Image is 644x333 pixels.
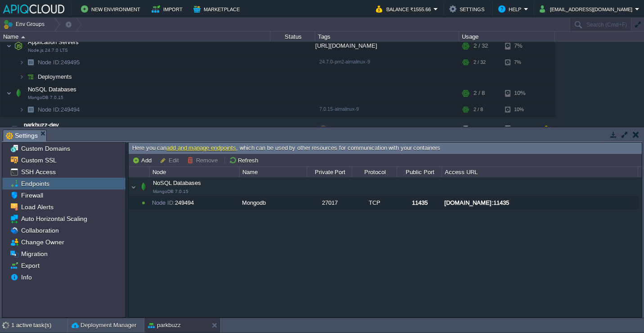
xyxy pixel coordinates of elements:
button: Remove [187,156,220,164]
button: Edit [160,156,182,164]
a: Firewall [19,191,45,199]
img: AMDAwAAAACH5BAEAAAAALAAAAAABAAEAAAICRAEAOw== [12,84,25,102]
div: 9% [505,117,534,141]
a: Custom Domains [19,144,72,153]
img: AMDAwAAAACH5BAEAAAAALAAAAAABAAEAAAICRAEAOw== [19,55,24,69]
a: Application ServersNode.js 24.7.0 LTS [27,39,80,45]
span: NoSQL Databases [139,180,201,194]
div: 2 / 8 [474,84,485,102]
a: Migration [19,250,49,258]
span: NoSQL Databases [27,85,78,93]
span: MongoDB 7.0.15 [28,95,63,100]
span: 249494 [37,106,81,113]
span: Settings [6,130,38,141]
button: Import [152,4,185,14]
img: APIQCloud [3,4,64,13]
span: Custom SSL [19,156,58,164]
div: Usage [460,31,555,42]
div: Name [1,31,270,42]
div: Stopped [270,117,315,141]
a: parkbuzz-dev [24,121,59,130]
span: 7.0.15-almalinux-9 [319,106,359,112]
div: 2 / 32 [474,37,488,55]
button: New Environment [81,4,143,14]
span: Node ID: [38,59,61,66]
img: AMDAwAAAACH5BAEAAAAALAAAAAABAAEAAAICRAEAOw== [24,55,37,69]
span: Node ID: [38,106,61,113]
span: Application Servers [27,38,80,46]
div: Tags [316,31,459,42]
div: 2 / 32 [474,55,486,69]
div: 249494 [150,197,239,209]
div: Node [150,167,239,177]
button: Balance ₹1555.66 [376,4,434,14]
img: AMDAwAAAACH5BAEAAAAALAAAAAABAAEAAAICRAEAOw== [19,70,24,84]
img: AMDAwAAAACH5BAEAAAAALAAAAAABAAEAAAICRAEAOw== [6,37,12,55]
div: TCP [352,197,396,209]
img: AMDAwAAAACH5BAEAAAAALAAAAAABAAEAAAICRAEAOw== [21,36,25,38]
div: Public Port [398,167,442,177]
div: 7% [505,37,534,55]
a: Collaboration [19,226,60,234]
span: 249495 [37,58,81,66]
button: Marketplace [193,4,242,14]
img: AMDAwAAAACH5BAEAAAAALAAAAAABAAEAAAICRAEAOw== [6,84,12,102]
span: MongoDB 7.0.15 [153,189,188,194]
div: 2 / 8 [474,103,483,117]
button: Deployment Manager [72,321,136,330]
img: AMDAwAAAACH5BAEAAAAALAAAAAABAAEAAAICRAEAOw== [12,37,25,55]
div: [DOMAIN_NAME]:11435 [442,197,637,209]
button: Help [498,4,524,14]
img: AMDAwAAAACH5BAEAAAAALAAAAAABAAEAAAICRAEAOw== [24,103,37,117]
button: Settings [449,4,487,14]
a: Info [19,273,33,281]
span: Deployments [37,73,73,81]
div: Status [271,31,315,42]
a: Change Owner [19,238,66,246]
a: Node ID:249495 [37,58,81,66]
div: 10% [505,84,534,102]
img: AMDAwAAAACH5BAEAAAAALAAAAAABAAEAAAICRAEAOw== [8,117,21,141]
div: Mongodb [240,197,306,209]
a: SSH Access [19,168,57,176]
img: AMDAwAAAACH5BAEAAAAALAAAAAABAAEAAAICRAEAOw== [24,70,37,84]
a: Node ID:249494 [37,106,81,113]
div: Here you can , which can be used by other resources for communication with your containers [129,143,642,154]
a: Endpoints [19,180,51,188]
a: NoSQL DatabasesMongoDB 7.0.15 [27,86,78,93]
span: Node ID: [152,199,175,206]
button: Refresh [229,156,261,164]
button: Add [132,156,154,164]
span: 24.7.0-pm2-almalinux-9 [319,59,370,64]
div: Name [240,167,307,177]
img: AMDAwAAAACH5BAEAAAAALAAAAAABAAEAAAICRAEAOw== [19,103,24,117]
div: Access URL [443,167,638,177]
div: [URL][DOMAIN_NAME] [315,37,459,55]
button: Env Groups [3,18,48,31]
div: Protocol [353,167,397,177]
div: 11435 [397,197,441,209]
button: parkbuzz [148,321,181,330]
a: Export [19,261,41,270]
button: [EMAIL_ADDRESS][DOMAIN_NAME] [540,4,635,14]
div: 7% [505,55,534,69]
div: 10% [505,103,534,117]
span: Node.js 24.7.0 LTS [28,48,68,53]
div: 0 / 12 [474,117,488,141]
div: Private Port [308,167,352,177]
a: Load Alerts [19,203,55,211]
div: 1 active task(s) [11,318,67,333]
a: add and manage endpoints [166,144,236,151]
a: Auto Horizontal Scaling [19,215,89,223]
img: AMDAwAAAACH5BAEAAAAALAAAAAABAAEAAAICRAEAOw== [0,117,8,141]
